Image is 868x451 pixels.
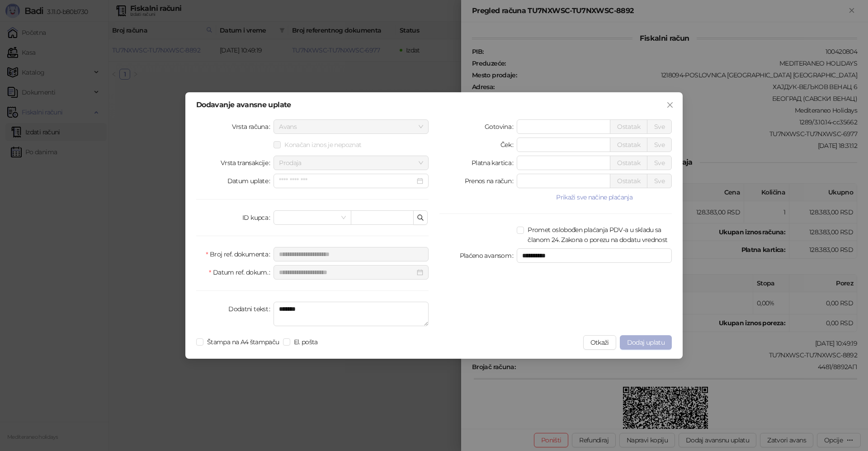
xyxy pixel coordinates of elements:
[647,138,672,152] button: Sve
[610,138,647,152] button: Ostatak
[472,156,517,170] label: Platna kartica
[465,174,517,188] label: Prenos na račun
[209,265,274,280] label: Datum ref. dokum.
[663,98,677,112] button: Close
[281,140,365,150] span: Konačan iznos je nepoznat
[610,156,647,170] button: Ostatak
[647,156,672,170] button: Sve
[524,225,672,245] span: Promet oslobođen plaćanja PDV-a u skladu sa članom 24. Zakona o porezu na dodatu vrednost
[666,101,674,109] span: close
[227,174,274,188] label: Datum uplate
[228,302,274,316] label: Dodatni tekst
[279,120,423,133] span: Avans
[274,247,429,261] input: Broj ref. dokumenta
[279,156,423,170] span: Prodaja
[221,156,274,170] label: Vrsta transakcije
[196,101,672,109] div: Dodavanje avansne uplate
[647,119,672,134] button: Sve
[232,119,274,134] label: Vrsta računa
[583,335,616,350] button: Otkaži
[610,119,647,134] button: Ostatak
[647,174,672,188] button: Sve
[517,192,672,203] button: Prikaži sve načine plaćanja
[279,267,415,277] input: Datum ref. dokum.
[279,176,415,186] input: Datum uplate
[500,138,517,152] label: Ček
[242,210,274,225] label: ID kupca
[460,248,517,263] label: Plaćeno avansom
[203,337,283,347] span: Štampa na A4 štampaču
[485,119,517,134] label: Gotovina
[206,247,274,261] label: Broj ref. dokumenta
[290,337,321,347] span: El. pošta
[663,101,677,109] span: Zatvori
[620,335,672,350] button: Dodaj uplatu
[627,338,665,347] span: Dodaj uplatu
[610,174,647,188] button: Ostatak
[274,302,429,326] textarea: Dodatni tekst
